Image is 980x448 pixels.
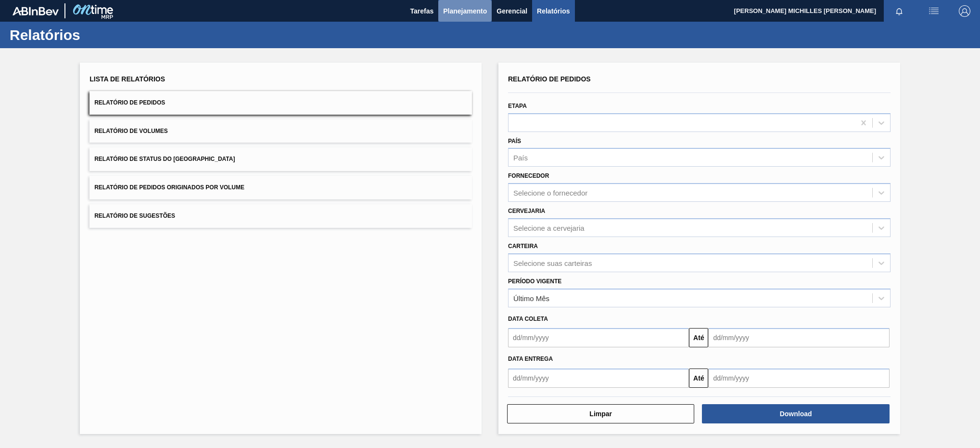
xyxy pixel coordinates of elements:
input: dd/mm/yyyy [508,369,689,388]
button: Notificações [884,4,915,18]
div: Último Mês [513,294,549,302]
img: userActions [928,5,940,17]
span: Relatórios [537,5,570,17]
div: País [513,154,528,162]
label: Fornecedor [508,172,549,179]
label: País [508,138,521,145]
div: Selecione a cervejaria [513,224,585,232]
span: Data coleta [508,316,548,322]
button: Até [689,328,708,347]
input: dd/mm/yyyy [508,328,689,347]
input: dd/mm/yyyy [708,328,889,347]
div: Selecione o fornecedor [513,189,587,197]
button: Relatório de Volumes [89,119,472,143]
span: Relatório de Volumes [94,128,167,134]
button: Relatório de Pedidos Originados por Volume [89,176,472,199]
button: Relatório de Pedidos [89,91,472,115]
h1: Relatórios [10,29,180,40]
button: Relatório de Status do [GEOGRAPHIC_DATA] [89,147,472,171]
input: dd/mm/yyyy [708,369,889,388]
span: Relatório de Pedidos Originados por Volume [94,184,244,191]
span: Relatório de Pedidos [94,99,165,106]
img: Logout [959,5,970,17]
span: Tarefas [410,5,433,17]
span: Relatório de Sugestões [94,212,175,219]
label: Carteira [508,243,538,250]
button: Até [689,369,708,388]
label: Etapa [508,103,527,109]
button: Relatório de Sugestões [89,204,472,228]
span: Gerencial [496,5,527,17]
label: Cervejaria [508,208,545,214]
span: Data entrega [508,356,553,362]
span: Planejamento [443,5,487,17]
div: Selecione suas carteiras [513,259,592,267]
label: Período Vigente [508,278,561,285]
span: Lista de Relatórios [89,75,165,83]
span: Relatório de Status do [GEOGRAPHIC_DATA] [94,156,235,162]
button: Limpar [507,404,694,423]
button: Download [702,404,889,423]
img: TNhmsLtSVTkK8tSr43FrP2fwEKptu5GPRR3wAAAABJRU5ErkJggg== [13,7,59,15]
span: Relatório de Pedidos [508,75,591,83]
